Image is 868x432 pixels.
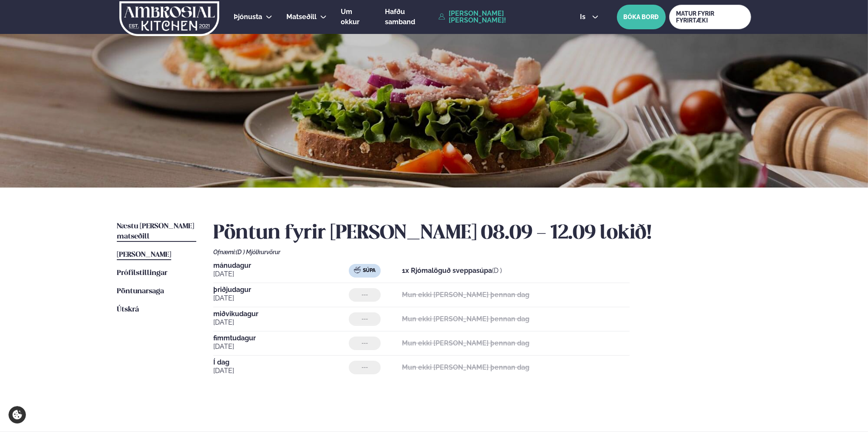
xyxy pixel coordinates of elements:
a: Þjónusta [234,12,262,22]
span: --- [362,292,368,298]
a: [PERSON_NAME] [117,250,171,260]
p: (D ) [402,266,502,276]
span: Næstu [PERSON_NAME] matseðill [117,223,194,240]
strong: Mun ekki [PERSON_NAME] þennan dag [402,363,529,371]
strong: Mun ekki [PERSON_NAME] þennan dag [402,339,529,347]
span: [PERSON_NAME] [117,251,171,258]
a: Cookie settings [8,406,26,424]
strong: 1x Rjómalöguð sveppasúpa [402,266,492,275]
a: Næstu [PERSON_NAME] matseðill [117,222,196,242]
span: (D ) Mjólkurvörur [236,249,280,255]
a: Um okkur [341,7,371,27]
strong: Mun ekki [PERSON_NAME] þennan dag [402,315,529,323]
a: Prófílstillingar [117,268,167,278]
a: Útskrá [117,305,139,315]
span: is [580,14,588,20]
img: logo [119,1,220,36]
button: is [573,14,605,20]
span: [DATE] [213,342,349,352]
span: [DATE] [213,366,349,376]
span: Matseðill [286,13,317,21]
span: [DATE] [213,269,349,279]
h2: Pöntun fyrir [PERSON_NAME] 08.09 - 12.09 lokið! [213,222,751,245]
span: Prófílstillingar [117,269,167,277]
span: [DATE] [213,293,349,303]
span: Útskrá [117,306,139,313]
span: Um okkur [341,8,359,26]
span: Hafðu samband [385,8,415,26]
span: miðvikudagur [213,311,349,317]
img: soup.svg [354,266,361,273]
span: --- [362,364,368,371]
span: mánudagur [213,262,349,269]
button: BÓKA BORÐ [617,5,666,29]
a: [PERSON_NAME] [PERSON_NAME]! [438,10,560,24]
a: Matseðill [286,12,317,22]
div: Ofnæmi: [213,249,751,255]
strong: Mun ekki [PERSON_NAME] þennan dag [402,291,529,299]
a: Hafðu samband [385,7,434,27]
a: Pöntunarsaga [117,286,164,297]
span: Í dag [213,359,349,366]
span: fimmtudagur [213,335,349,342]
span: --- [362,340,368,347]
span: --- [362,316,368,323]
span: Pöntunarsaga [117,288,164,295]
span: Súpa [363,267,376,274]
span: [DATE] [213,317,349,328]
span: þriðjudagur [213,286,349,293]
a: MATUR FYRIR FYRIRTÆKI [669,5,751,29]
span: Þjónusta [234,13,262,21]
